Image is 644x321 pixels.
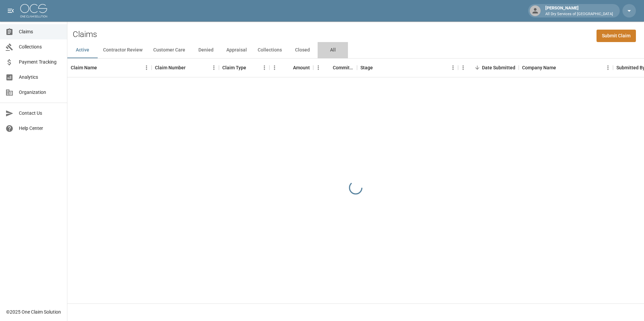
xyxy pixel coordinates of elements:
span: Contact Us [19,110,62,117]
button: Sort [284,63,293,72]
h2: Claims [73,30,97,39]
div: Committed Amount [313,58,357,77]
button: Menu [209,63,219,73]
div: Claim Name [71,58,97,77]
button: Sort [186,63,195,72]
div: © 2025 One Claim Solution [6,309,61,315]
button: Collections [252,42,287,58]
button: Menu [269,63,280,73]
div: [PERSON_NAME] [543,5,616,17]
span: Collections [19,43,62,50]
button: Sort [246,63,256,72]
button: Appraisal [221,42,252,58]
button: Sort [97,63,106,72]
span: Organization [19,89,62,96]
button: Menu [141,63,152,73]
div: Company Name [519,58,613,77]
span: Analytics [19,74,62,81]
span: Payment Tracking [19,59,62,66]
button: open drawer [4,4,18,17]
button: Menu [603,63,613,73]
button: All [318,42,348,58]
div: Committed Amount [333,58,354,77]
button: Denied [191,42,221,58]
div: dynamic tabs [67,42,644,58]
span: Claims [19,28,62,35]
div: Amount [269,58,313,77]
div: Claim Type [222,58,246,77]
button: Menu [259,63,269,73]
div: Amount [293,58,310,77]
div: Claim Name [67,58,152,77]
div: Claim Number [155,58,186,77]
button: Sort [473,63,482,72]
span: Help Center [19,125,62,132]
button: Menu [448,63,458,73]
a: Submit Claim [597,30,636,42]
button: Sort [323,63,333,72]
button: Sort [556,63,566,72]
button: Closed [287,42,318,58]
div: Date Submitted [482,58,515,77]
div: Claim Type [219,58,269,77]
button: Customer Care [148,42,191,58]
div: Stage [357,58,458,77]
p: All Dry Services of [GEOGRAPHIC_DATA] [545,11,613,17]
div: Claim Number [152,58,219,77]
button: Active [67,42,98,58]
div: Date Submitted [458,58,519,77]
button: Sort [373,63,382,72]
div: Stage [360,58,373,77]
button: Menu [458,63,468,73]
button: Contractor Review [98,42,148,58]
div: Company Name [522,58,556,77]
button: Menu [313,63,323,73]
img: ocs-logo-white-transparent.png [20,4,47,17]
